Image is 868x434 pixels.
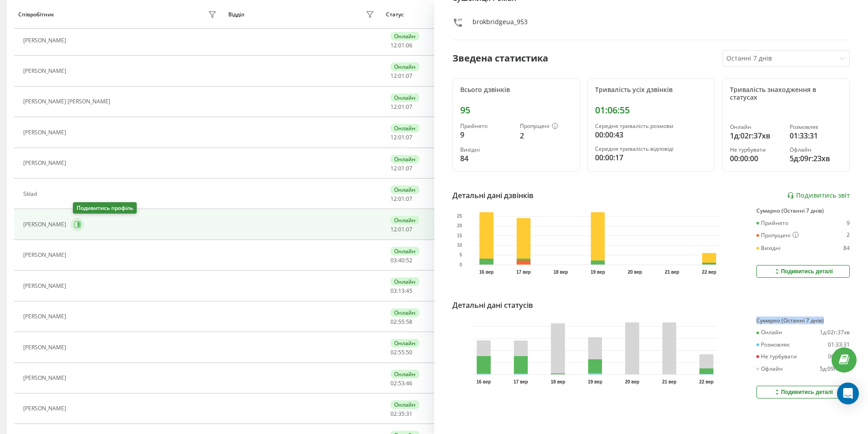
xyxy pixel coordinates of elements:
div: 95 [460,105,572,116]
div: 84 [843,245,850,251]
div: Вихідні [460,147,513,153]
span: 58 [406,318,412,326]
div: Прийнято [460,123,513,129]
span: 12 [390,72,397,80]
div: 5д:09г:23хв [820,366,850,372]
div: 01:33:31 [828,342,850,348]
div: 2 [520,130,572,141]
span: 07 [406,195,412,203]
div: Прийнято [756,220,788,226]
span: 01 [398,225,405,233]
span: 02 [390,318,397,326]
div: Статус [386,11,404,18]
span: 02 [390,379,397,387]
span: 02 [390,348,397,356]
span: 55 [398,348,405,356]
div: Open Intercom Messenger [837,383,859,404]
span: 31 [406,410,412,418]
div: Онлайн [390,247,419,255]
text: 20 вер [625,379,639,384]
div: Онлайн [756,329,782,336]
text: 25 [457,214,462,219]
div: : : [390,380,412,387]
div: 9 [460,129,513,140]
div: 2 [847,232,850,239]
div: Онлайн [390,62,419,71]
span: 01 [398,164,405,172]
div: Офлайн [790,147,842,153]
div: 00:00:00 [730,153,782,164]
div: [PERSON_NAME] [23,129,68,136]
div: Онлайн [390,93,419,102]
text: 18 вер [553,270,568,275]
div: Розмовляє [790,124,842,130]
span: 07 [406,225,412,233]
span: 13 [398,287,405,295]
span: 01 [398,133,405,141]
text: 5 [459,253,462,258]
span: 53 [398,379,405,387]
div: Офлайн [756,366,783,372]
div: [PERSON_NAME] [23,313,68,320]
div: 1д:02г:37хв [730,130,782,141]
span: 35 [398,410,405,418]
span: 06 [406,41,412,49]
div: : : [390,196,412,202]
div: Онлайн [390,400,419,409]
span: 12 [390,225,397,233]
span: 12 [390,133,397,141]
span: 01 [398,72,405,80]
div: : : [390,134,412,141]
div: Онлайн [390,339,419,347]
div: 00:00:17 [595,152,707,163]
div: [PERSON_NAME] [23,252,68,258]
div: Розмовляє [756,342,790,348]
div: : : [390,257,412,264]
text: 16 вер [476,379,491,384]
span: 12 [390,41,397,49]
div: Зведена статистика [452,51,548,65]
div: [PERSON_NAME] [23,283,68,289]
div: Онлайн [390,32,419,41]
div: Тривалість знаходження в статусах [730,86,842,102]
div: : : [390,73,412,79]
div: Сумарно (Останні 7 днів) [756,208,850,214]
div: Детальні дані статусів [452,300,533,311]
span: 03 [390,256,397,264]
div: Онлайн [390,216,419,225]
button: Подивитись деталі [756,265,850,278]
div: Подивитись деталі [773,388,833,396]
div: Онлайн [390,185,419,194]
div: Пропущені [520,123,572,130]
div: Середня тривалість відповіді [595,146,707,152]
div: Онлайн [390,277,419,286]
span: 01 [398,195,405,203]
div: Відділ [228,11,244,18]
div: Подивитись профіль [73,202,137,214]
div: [PERSON_NAME] [23,375,68,381]
span: 12 [390,195,397,203]
text: 18 вер [550,379,565,384]
div: Онлайн [390,308,419,317]
text: 15 [457,233,462,238]
div: Вихідні [756,245,781,251]
div: 00:00:43 [595,129,707,140]
div: : : [390,349,412,356]
div: Онлайн [390,370,419,378]
span: 03 [390,287,397,295]
a: Подивитись звіт [787,192,850,199]
div: Співробітник [18,11,54,18]
div: brokbridgeua_953 [473,17,528,31]
div: : : [390,165,412,172]
span: 12 [390,103,397,111]
text: 19 вер [588,379,602,384]
text: 20 вер [627,270,642,275]
div: 84 [460,153,513,164]
text: 16 вер [479,270,493,275]
text: 17 вер [514,379,528,384]
div: [PERSON_NAME] [23,221,68,228]
text: 20 [457,224,462,229]
div: Середня тривалість розмови [595,123,707,129]
span: 07 [406,164,412,172]
div: Онлайн [390,124,419,133]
